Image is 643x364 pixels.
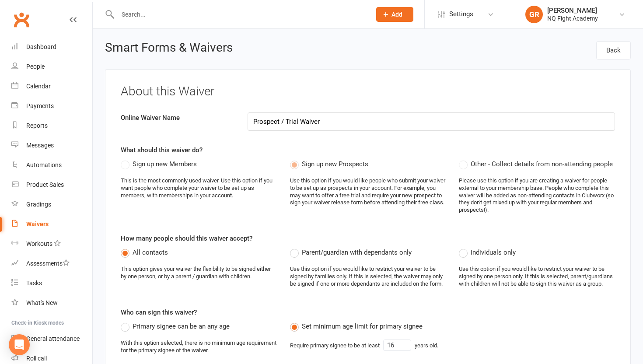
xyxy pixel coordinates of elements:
span: Parent/guardian with dependants only [302,247,412,256]
div: Require primary signee to be at least years old. [290,339,438,351]
div: Open Intercom Messenger [9,334,30,355]
div: Use this option if you would like people who submit your waiver to be set up as prospects in your... [290,177,446,207]
input: Search... [115,8,365,21]
a: Reports [11,116,92,136]
a: General attendance kiosk mode [11,329,92,349]
div: Use this option if you would like to restrict your waiver to be signed by one person only. If thi... [459,266,615,288]
div: Gradings [26,201,51,208]
div: Dashboard [26,43,56,50]
div: Payments [26,102,54,109]
div: General attendance [26,335,80,342]
a: Assessments [11,254,92,273]
a: Calendar [11,77,92,96]
span: Primary signee can be an any age [133,321,230,330]
div: NQ Fight Academy [547,14,598,22]
div: With this option selected, there is no minimum age requirement for the primary signee of the waiver. [121,339,277,354]
label: Online Waiver Name [114,112,241,123]
a: Gradings [11,195,92,214]
h2: Smart Forms & Waivers [105,41,233,57]
span: Other - Collect details from non-attending people [471,159,613,168]
div: Product Sales [26,181,64,188]
div: Please use this option if you are creating a waiver for people external to your membership base. ... [459,177,615,214]
div: People [26,63,45,70]
label: What should this waiver do? [121,145,203,155]
span: All contacts [133,247,168,256]
a: Waivers [11,214,92,234]
a: Workouts [11,234,92,254]
div: Waivers [26,220,49,227]
span: Settings [449,4,473,24]
div: What's New [26,299,58,306]
h3: About this Waiver [121,85,615,98]
div: Tasks [26,280,42,287]
span: Set minimum age limit for primary signee [302,321,423,330]
div: [PERSON_NAME] [547,7,598,14]
span: Individuals only [471,247,516,256]
a: Tasks [11,273,92,293]
a: What's New [11,293,92,313]
div: This is the most commonly used waiver. Use this option if you want people who complete your waive... [121,177,277,199]
span: Sign up new Prospects [302,159,368,168]
button: Add [376,7,413,22]
a: Automations [11,155,92,175]
div: Workouts [26,240,52,247]
a: Clubworx [10,9,32,31]
a: Payments [11,96,92,116]
div: Assessments [26,260,70,267]
label: How many people should this waiver accept? [121,233,252,244]
div: GR [525,6,543,23]
label: Who can sign this waiver? [121,307,197,318]
span: Add [391,11,402,18]
span: Sign up new Members [133,159,197,168]
a: Messages [11,136,92,155]
a: Dashboard [11,37,92,57]
div: Messages [26,142,54,149]
a: Product Sales [11,175,92,195]
div: This option gives your waiver the flexibility to be signed either by one person, or by a parent /... [121,266,277,280]
div: Roll call [26,355,47,362]
a: People [11,57,92,77]
div: Reports [26,122,48,129]
div: Use this option if you would like to restrict your waiver to be signed by families only. If this ... [290,266,446,288]
a: Back [596,41,631,59]
div: Automations [26,161,62,168]
div: Calendar [26,83,51,90]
